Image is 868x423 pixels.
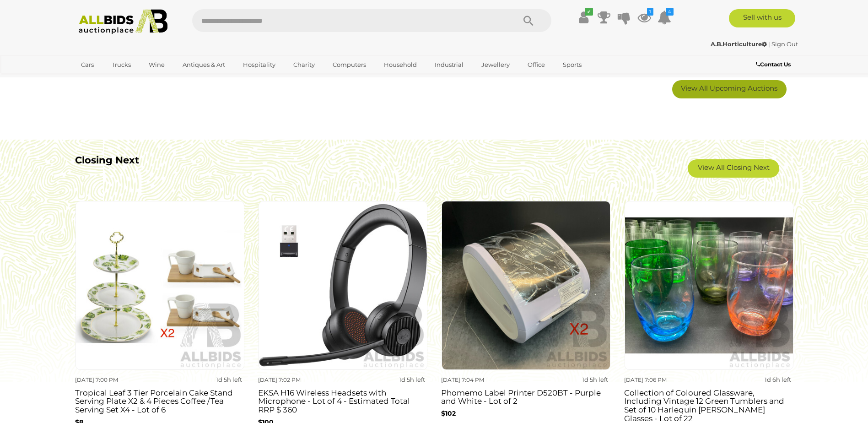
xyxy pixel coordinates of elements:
[74,9,173,34] img: Allbids.com.au
[75,72,152,87] a: [GEOGRAPHIC_DATA]
[259,201,427,370] img: EKSA H16 Wireless Headsets with Microphone - Lot of 4 - Estimated Total RRP $ 360
[475,57,516,72] a: Jewellery
[258,386,427,414] h3: EKSA H16 Wireless Headsets with Microphone - Lot of 4 - Estimated Total RRP $ 360
[658,9,671,26] a: 4
[429,57,469,72] a: Industrial
[625,201,793,370] img: Collection of Coloured Glassware, Including Vintage 12 Green Tumblers and Set of 10 Harlequin She...
[624,375,706,385] div: [DATE] 7:06 PM
[522,57,551,72] a: Office
[557,57,588,72] a: Sports
[688,159,779,178] a: View All Closing Next
[711,40,768,48] a: A.B.Horticulture
[399,376,425,383] strong: 1d 5h left
[624,386,793,423] h3: Collection of Coloured Glassware, Including Vintage 12 Green Tumblers and Set of 10 Harlequin [PE...
[506,9,551,32] button: Search
[577,9,591,26] a: ✔
[216,376,242,383] strong: 1d 5h left
[106,57,137,72] a: Trucks
[441,375,523,385] div: [DATE] 7:04 PM
[681,84,777,92] span: View All Upcoming Auctions
[327,57,372,72] a: Computers
[287,57,321,72] a: Charity
[666,8,674,16] i: 4
[637,9,651,26] a: 1
[75,57,100,72] a: Cars
[582,376,608,383] strong: 1d 5h left
[441,409,456,418] b: $102
[378,57,423,72] a: Household
[711,40,767,48] strong: A.B.Horticulture
[237,57,281,72] a: Hospitality
[771,40,798,48] a: Sign Out
[585,8,593,16] i: ✔
[75,375,156,385] div: [DATE] 7:00 PM
[756,61,791,68] b: Contact Us
[765,376,791,383] strong: 1d 6h left
[258,375,340,385] div: [DATE] 7:02 PM
[756,60,793,70] a: Contact Us
[75,154,139,166] b: Closing Next
[441,386,610,406] h3: Phomemo Label Printer D520BT - Purple and White - Lot of 2
[768,40,770,48] span: |
[75,201,244,370] img: Tropical Leaf 3 Tier Porcelain Cake Stand Serving Plate X2 & 4 Pieces Coffee /Tea Serving Set X4 ...
[672,80,787,98] a: View All Upcoming Auctions
[75,386,244,414] h3: Tropical Leaf 3 Tier Porcelain Cake Stand Serving Plate X2 & 4 Pieces Coffee /Tea Serving Set X4 ...
[177,57,231,72] a: Antiques & Art
[729,9,795,27] a: Sell with us
[647,8,653,16] i: 1
[143,57,171,72] a: Wine
[442,201,610,370] img: Phomemo Label Printer D520BT - Purple and White - Lot of 2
